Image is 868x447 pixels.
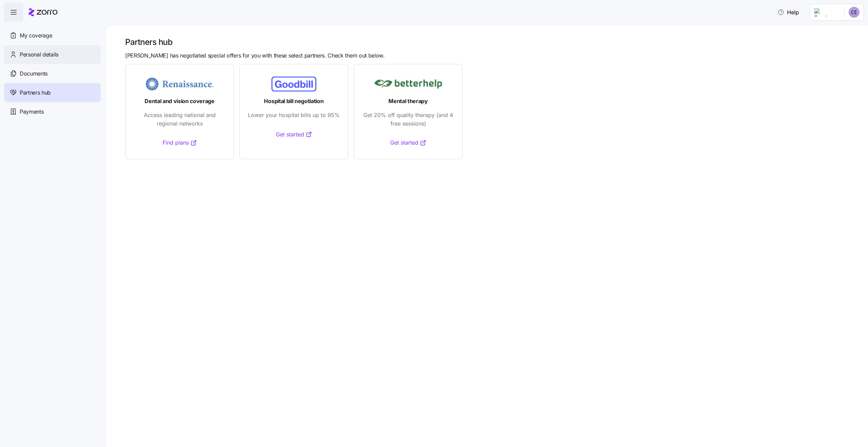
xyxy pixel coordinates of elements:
button: Help [772,5,804,19]
span: [PERSON_NAME] has negotiated special offers for you with these select partners. Check them out be... [125,51,385,60]
span: Get 20% off quality therapy (and 4 free sessions) [362,111,454,128]
a: Documents [4,64,101,83]
span: My coverage [20,31,52,40]
img: Employer logo [814,8,839,16]
a: Get started [390,138,427,147]
span: Dental and vision coverage [145,97,215,105]
span: Help [778,8,799,16]
span: Hospital bill negotiation [264,97,323,105]
span: Access leading national and regional networks [134,111,226,128]
span: Partners hub [20,88,51,97]
span: Lower your hospital bills up to 95% [248,111,340,119]
a: Find plans [163,138,197,147]
a: My coverage [4,26,101,45]
h1: Partners hub [125,37,858,47]
span: Mental therapy [388,97,428,105]
span: Documents [20,69,48,78]
a: Get started [276,130,312,139]
img: 1324de6f1632b552e05b87934a112819 [849,7,859,18]
span: Personal details [20,50,59,59]
a: Personal details [4,45,101,64]
span: Payments [20,107,44,116]
a: Payments [4,102,101,121]
a: Partners hub [4,83,101,102]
